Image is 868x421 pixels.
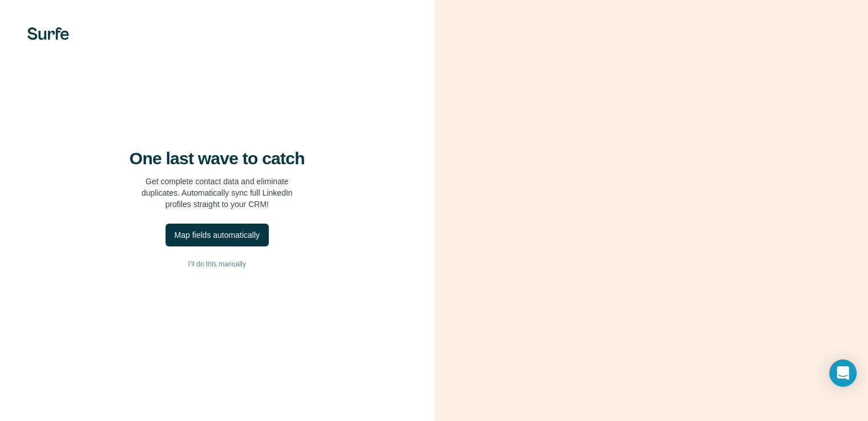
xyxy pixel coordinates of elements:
[175,229,260,241] div: Map fields automatically
[27,27,69,40] img: Surfe's logo
[130,148,305,169] h4: One last wave to catch
[165,224,269,246] button: Map fields automatically
[142,176,293,210] p: Get complete contact data and eliminate duplicates. Automatically sync full LinkedIn profiles str...
[188,259,246,269] span: I’ll do this manually
[829,359,857,387] div: Open Intercom Messenger
[23,256,411,273] button: I’ll do this manually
